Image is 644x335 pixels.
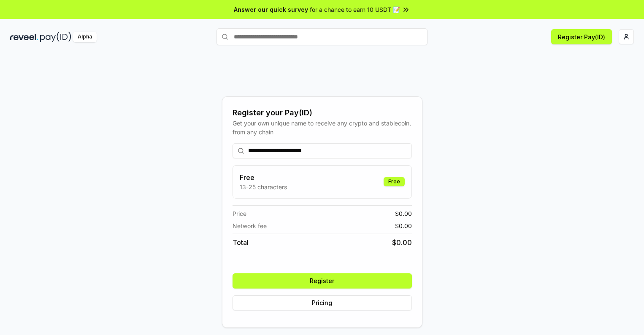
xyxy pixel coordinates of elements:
[395,221,412,230] span: $ 0.00
[384,177,405,186] div: Free
[233,119,412,136] div: Get your own unique name to receive any crypto and stablecoin, from any chain
[233,237,249,248] span: Total
[551,29,612,44] button: Register Pay(ID)
[233,295,412,310] button: Pricing
[233,273,412,289] button: Register
[233,209,246,218] span: Price
[40,32,71,42] img: pay_id
[392,237,412,248] span: $ 0.00
[234,5,308,14] span: Answer our quick survey
[240,172,287,182] h3: Free
[395,209,412,218] span: $ 0.00
[233,107,412,119] div: Register your Pay(ID)
[233,221,267,230] span: Network fee
[310,5,400,14] span: for a chance to earn 10 USDT 📝
[240,182,287,191] p: 13-25 characters
[73,32,97,42] div: Alpha
[10,32,38,42] img: reveel_dark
